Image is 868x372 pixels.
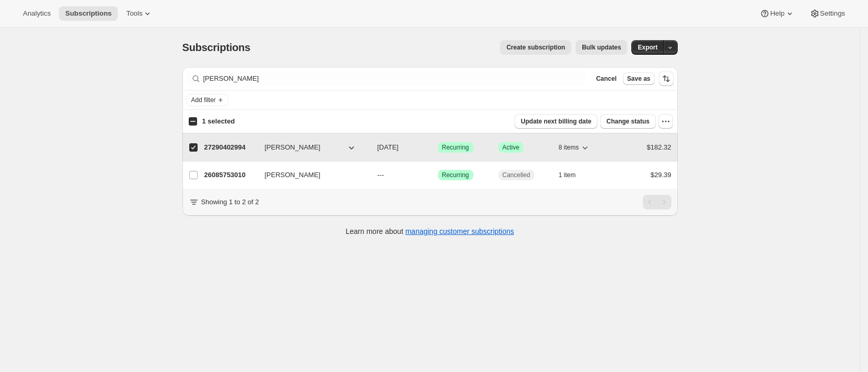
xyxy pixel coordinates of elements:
[503,143,520,152] span: Active
[65,9,112,18] span: Subscriptions
[204,140,671,155] div: 27290402994[PERSON_NAME][DATE]SuccessRecurringSuccessActive8 items$182.32
[582,43,621,52] span: Bulk updates
[377,171,384,179] span: ---
[182,42,251,53] span: Subscriptions
[259,139,363,156] button: [PERSON_NAME]
[638,43,657,52] span: Export
[204,170,256,180] p: 26085753010
[201,197,259,207] p: Showing 1 to 2 of 2
[405,227,514,235] a: managing customer subscriptions
[627,75,651,83] span: Save as
[59,6,118,21] button: Subscriptions
[203,71,586,86] input: Filter subscribers
[651,171,671,179] span: $29.39
[515,114,597,129] button: Update next billing date
[191,96,216,104] span: Add filter
[187,94,228,106] button: Add filter
[623,72,655,85] button: Save as
[442,143,469,152] span: Recurring
[377,143,399,151] span: [DATE]
[559,168,588,182] button: 1 item
[265,142,321,153] span: [PERSON_NAME]
[265,170,321,180] span: [PERSON_NAME]
[559,171,576,179] span: 1 item
[643,195,671,209] nav: Pagination
[647,143,671,151] span: $182.32
[506,43,565,52] span: Create subscription
[770,9,784,18] span: Help
[659,71,674,86] button: Sort the results
[596,75,616,83] span: Cancel
[606,117,650,126] span: Change status
[442,171,469,179] span: Recurring
[120,6,159,21] button: Tools
[521,117,591,126] span: Update next billing date
[600,114,656,129] button: Change status
[631,40,664,55] button: Export
[503,171,530,179] span: Cancelled
[204,168,671,182] div: 26085753010[PERSON_NAME]---SuccessRecurringCancelled1 item$29.39
[559,140,591,155] button: 8 items
[803,6,851,21] button: Settings
[753,6,801,21] button: Help
[202,116,235,127] p: 1 selected
[259,167,363,183] button: [PERSON_NAME]
[23,9,51,18] span: Analytics
[500,40,571,55] button: Create subscription
[17,6,57,21] button: Analytics
[576,40,627,55] button: Bulk updates
[559,143,579,152] span: 8 items
[346,226,514,237] p: Learn more about
[204,142,256,153] p: 27290402994
[592,72,620,85] button: Cancel
[126,9,142,18] span: Tools
[820,9,845,18] span: Settings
